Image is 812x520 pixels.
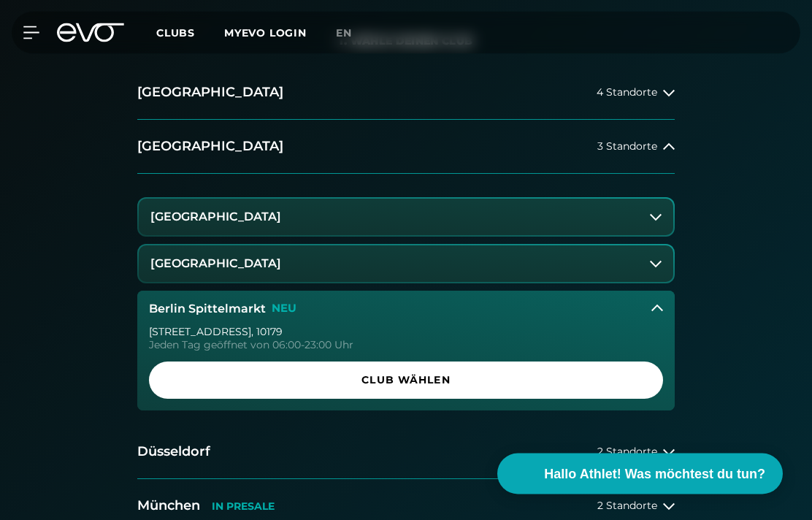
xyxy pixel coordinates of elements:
p: NEU [272,303,296,316]
span: 2 Standorte [597,501,657,512]
a: en [336,25,369,42]
span: en [336,26,352,39]
button: Hallo Athlet! Was möchtest du tun? [497,454,783,494]
div: Jeden Tag geöffnet von 06:00-23:00 Uhr [149,340,663,351]
h3: [GEOGRAPHIC_DATA] [150,211,281,224]
a: Club wählen [149,362,663,399]
button: [GEOGRAPHIC_DATA]3 Standorte [137,121,675,175]
a: MYEVO LOGIN [224,26,307,39]
h2: Düsseldorf [137,443,210,462]
h2: München [137,497,200,516]
div: [STREET_ADDRESS] , 10179 [149,327,663,337]
p: IN PRESALE [212,501,275,513]
span: 4 Standorte [597,88,657,99]
a: Clubs [156,26,224,39]
span: Clubs [156,26,195,39]
button: [GEOGRAPHIC_DATA]4 Standorte [137,66,675,121]
button: [GEOGRAPHIC_DATA] [139,199,673,236]
button: Berlin SpittelmarktNEU [137,291,675,328]
span: 3 Standorte [597,142,657,153]
h2: [GEOGRAPHIC_DATA] [137,84,283,102]
button: [GEOGRAPHIC_DATA] [139,246,673,283]
span: Club wählen [166,373,646,389]
span: 2 Standorte [597,447,657,458]
h3: Berlin Spittelmarkt [149,303,266,316]
h3: [GEOGRAPHIC_DATA] [150,258,281,271]
span: Hallo Athlet! Was möchtest du tun? [544,464,765,484]
button: Düsseldorf2 Standorte [137,426,675,480]
h2: [GEOGRAPHIC_DATA] [137,138,283,156]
